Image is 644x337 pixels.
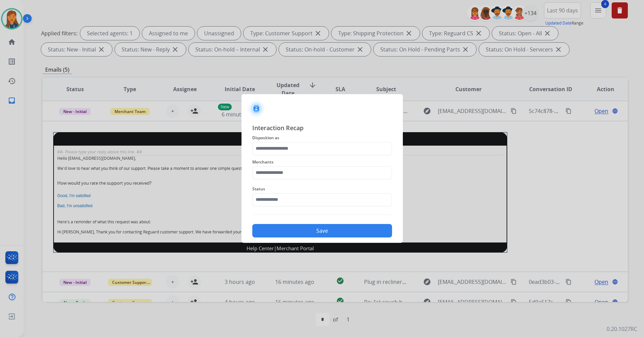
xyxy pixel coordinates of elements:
p: 0.20.1027RC [607,325,637,333]
span: Status [252,185,392,193]
img: contact-recap-line.svg [252,215,392,215]
button: Save [252,224,392,237]
span: Disposition as [252,134,392,142]
span: Interaction Recap [252,123,392,134]
span: Merchants [252,158,392,166]
img: contactIcon [248,101,264,117]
